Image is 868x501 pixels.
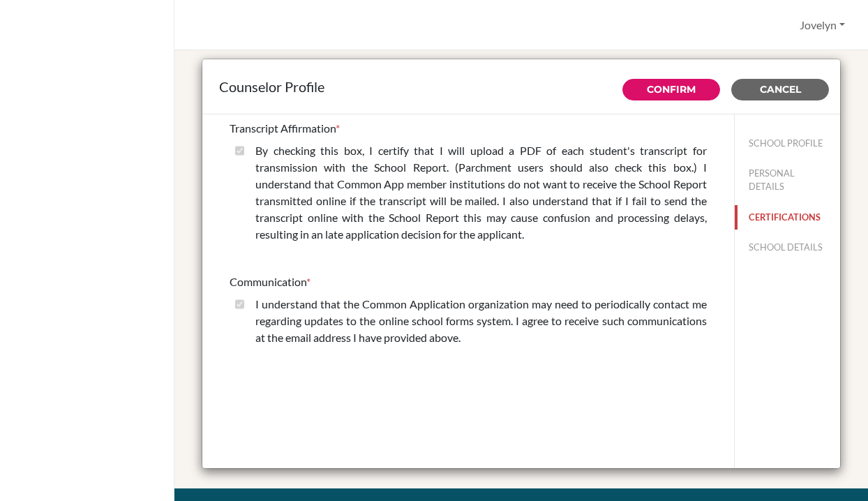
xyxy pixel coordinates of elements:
[230,275,306,288] span: Communication
[793,12,851,38] button: Jovelyn
[735,161,840,199] button: PERSONAL DETAILS
[219,76,823,97] div: Counselor Profile
[230,121,336,135] span: Transcript Affirmation
[255,296,707,346] label: I understand that the Common Application organization may need to periodically contact me regardi...
[255,142,707,243] label: By checking this box, I certify that I will upload a PDF of each student's transcript for transmi...
[735,235,840,260] button: SCHOOL DETAILS
[735,131,840,156] button: SCHOOL PROFILE
[735,205,840,230] button: CERTIFICATIONS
